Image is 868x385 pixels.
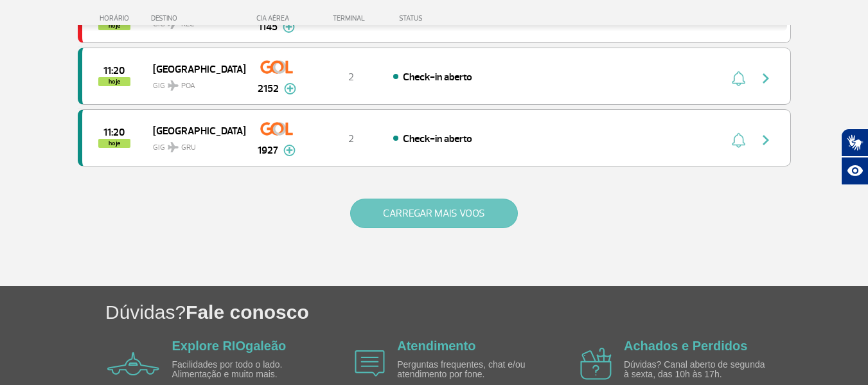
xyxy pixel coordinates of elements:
img: airplane icon [355,350,385,377]
span: GRU [181,142,196,154]
button: CARREGAR MAIS VOOS [350,199,518,228]
span: Check-in aberto [403,71,472,84]
div: CIA AÉREA [245,14,309,22]
span: 2 [348,132,354,145]
div: DESTINO [151,14,245,22]
span: GIG [153,73,235,92]
a: Explore RIOgaleão [172,339,287,353]
div: HORÁRIO [82,14,152,22]
p: Perguntas frequentes, chat e/ou atendimento por fone. [397,360,545,380]
span: 2 [348,71,354,84]
span: hoje [98,77,130,86]
p: Dúvidas? Canal aberto de segunda à sexta, das 10h às 17h. [624,360,772,380]
span: Fale conosco [186,301,309,323]
p: Facilidades por todo o lado. Alimentação e muito mais. [172,360,320,380]
div: Plugin de acessibilidade da Hand Talk. [841,129,868,185]
button: Abrir recursos assistivos. [841,157,868,185]
span: Check-in aberto [403,132,472,145]
img: sino-painel-voo.svg [732,71,745,86]
span: POA [181,80,195,92]
span: 1927 [258,143,278,158]
span: GIG [153,135,235,154]
img: destiny_airplane.svg [168,80,179,91]
img: mais-info-painel-voo.svg [284,83,296,94]
span: 2152 [258,81,279,96]
img: mais-info-painel-voo.svg [283,145,296,156]
a: Achados e Perdidos [624,339,747,353]
img: airplane icon [580,348,612,380]
span: [GEOGRAPHIC_DATA] [153,122,235,139]
img: sino-painel-voo.svg [732,132,745,148]
span: 2025-09-25 11:20:00 [103,128,125,137]
img: destiny_airplane.svg [168,142,179,152]
button: Abrir tradutor de língua de sinais. [841,129,868,157]
span: hoje [98,139,130,148]
a: Atendimento [397,339,475,353]
img: seta-direita-painel-voo.svg [758,132,774,148]
img: seta-direita-painel-voo.svg [758,71,774,86]
h1: Dúvidas? [105,299,868,325]
span: [GEOGRAPHIC_DATA] [153,60,235,77]
img: airplane icon [107,352,159,375]
div: TERMINAL [309,14,393,22]
div: STATUS [393,14,497,22]
span: 2025-09-25 11:20:00 [103,66,125,75]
